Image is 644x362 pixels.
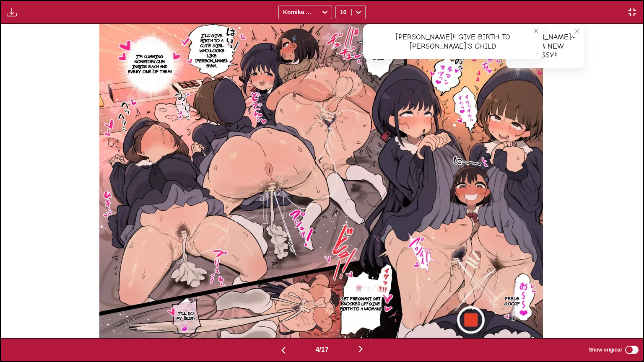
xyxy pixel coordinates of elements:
[338,294,384,313] p: Get pregnant, get knocked up! Give birth to a woman!!
[7,7,17,17] img: Download translated images
[278,345,288,355] img: Previous page
[571,24,584,38] button: close-tooltip
[506,24,584,68] div: [PERSON_NAME]~ It's a new pussy!!
[625,346,639,354] input: Show original
[315,346,328,354] span: 4 / 17
[503,294,522,308] p: Feels good?
[360,39,398,62] p: [PERSON_NAME]!! Give birth to [PERSON_NAME]'s child
[530,24,543,38] button: close-tooltip
[173,309,198,322] p: I'll do my best!
[99,24,543,338] img: Manga Panel
[589,347,622,353] span: Show original
[126,52,174,75] p: I'm cumming nonstop!! Cum inside each and every one of them!
[356,344,366,354] img: Next page
[194,31,230,70] p: I'll give birth to a cute girl who looks like [PERSON_NAME]-sama.
[363,24,543,59] div: [PERSON_NAME]!! Give birth to [PERSON_NAME]'s child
